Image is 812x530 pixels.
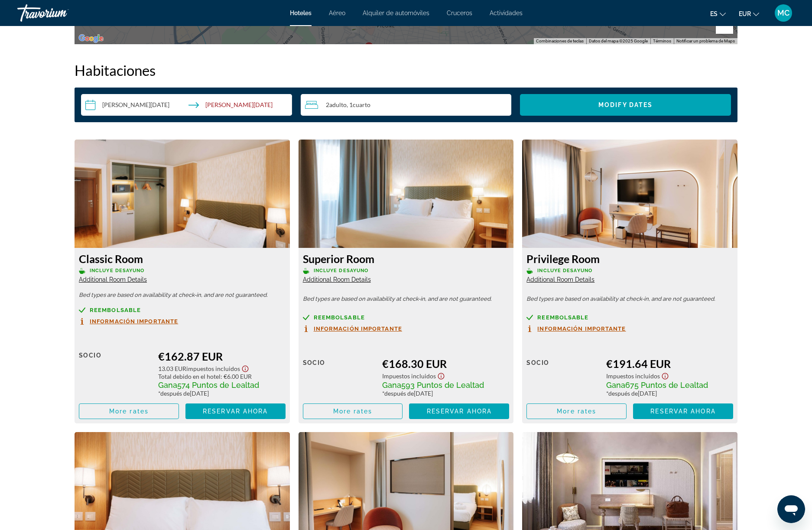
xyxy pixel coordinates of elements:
[537,268,592,273] span: Incluye desayuno
[520,94,731,116] button: Modify Dates
[526,403,627,419] button: More rates
[537,326,626,332] span: Información importante
[160,390,190,397] span: después de
[536,38,584,44] button: Combinaciones de teclas
[90,319,178,324] span: Información importante
[522,140,737,248] img: Privilege Room
[301,94,512,116] button: Travelers: 2 adults, 0 children
[303,403,403,419] button: More rates
[606,372,660,380] span: Impuestos incluidos
[363,10,429,16] a: Alquiler de automóviles
[777,9,789,17] span: MC
[660,370,670,380] button: Show Taxes and Fees disclaimer
[79,403,179,419] button: More rates
[79,350,152,397] div: Socio
[303,296,510,302] p: Bed types are based on availability at check-in, and are not guaranteed.
[710,10,718,17] span: es
[303,357,376,397] div: Socio
[79,307,286,313] a: Reembolsable
[185,403,286,419] button: Reservar ahora
[608,390,638,397] span: después de
[81,94,292,116] button: Select check in and out date
[77,33,105,44] img: Google
[526,357,599,397] div: Socio
[526,252,733,265] h3: Privilege Room
[557,408,596,415] span: More rates
[382,390,509,397] div: * [DATE]
[314,315,365,320] span: Reembolsable
[186,365,240,372] span: Impuestos incluidos
[447,10,472,16] a: Cruceros
[427,408,492,415] span: Reservar ahora
[177,380,259,390] span: 574 Puntos de Lealtad
[526,314,733,321] a: Reembolsable
[79,292,286,298] p: Bed types are based on availability at check-in, and are not guaranteed.
[710,7,726,20] button: Change language
[303,314,510,321] a: Reembolsable
[303,276,371,283] span: Additional Room Details
[537,315,588,320] span: Reembolsable
[75,140,290,248] img: Classic Room
[436,370,446,380] button: Show Taxes and Fees disclaimer
[606,380,625,390] span: Gana
[290,10,312,16] a: Hoteles
[409,403,509,419] button: Reservar ahora
[203,408,268,415] span: Reservar ahora
[326,101,347,108] span: 2
[158,373,285,380] div: : €6.00 EUR
[382,357,509,370] div: €168.30 EUR
[77,33,105,44] a: Abre esta zona en Google Maps (se abre en una nueva ventana)
[633,403,733,419] button: Reservar ahora
[777,495,805,523] iframe: Botón para iniciar la ventana de mensajería
[329,10,345,16] a: Aéreo
[303,325,402,332] button: Información importante
[158,380,177,390] span: Gana
[79,318,178,325] button: Información importante
[653,39,671,43] a: Términos (se abre en una nueva pestaña)
[158,390,285,397] div: * [DATE]
[79,252,286,265] h3: Classic Room
[526,325,626,332] button: Información importante
[589,39,648,43] span: Datos del mapa ©2025 Google
[739,10,751,17] span: EUR
[158,365,186,372] span: 13.03 EUR
[676,39,735,43] a: Notificar un problema de Maps
[606,357,733,370] div: €191.64 EUR
[75,62,737,79] h2: Habitaciones
[158,373,221,380] span: Total debido en el hotel
[347,101,370,108] span: , 1
[382,372,436,380] span: Impuestos incluidos
[329,101,347,108] span: Adulto
[240,363,250,373] button: Show Taxes and Fees disclaimer
[314,326,402,332] span: Información importante
[90,307,141,313] span: Reembolsable
[90,268,145,273] span: Incluye desayuno
[333,408,373,415] span: More rates
[158,350,285,363] div: €162.87 EUR
[598,101,653,108] span: Modify Dates
[772,4,795,22] button: User Menu
[625,380,708,390] span: 675 Puntos de Lealtad
[490,10,523,16] a: Actividades
[384,390,414,397] span: después de
[303,252,510,265] h3: Superior Room
[17,2,104,24] a: Travorium
[353,101,370,108] span: Cuarto
[739,7,759,20] button: Change currency
[79,276,147,283] span: Additional Room Details
[401,380,484,390] span: 593 Puntos de Lealtad
[526,276,594,283] span: Additional Room Details
[606,390,733,397] div: * [DATE]
[650,408,715,415] span: Reservar ahora
[299,140,514,248] img: Superior Room
[109,408,149,415] span: More rates
[526,296,733,302] p: Bed types are based on availability at check-in, and are not guaranteed.
[314,268,369,273] span: Incluye desayuno
[382,380,401,390] span: Gana
[81,94,731,116] div: Search widget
